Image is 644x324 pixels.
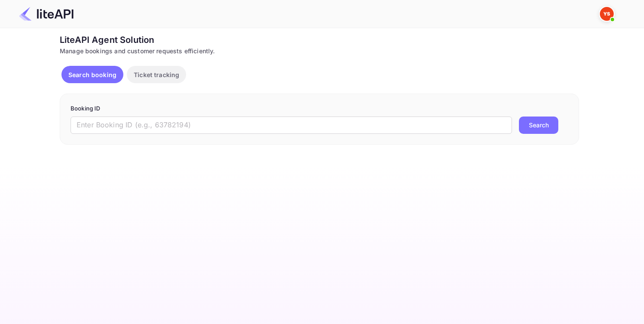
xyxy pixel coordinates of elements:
div: LiteAPI Agent Solution [60,33,579,46]
input: Enter Booking ID (e.g., 63782194) [71,117,512,134]
div: Manage bookings and customer requests efficiently. [60,46,579,55]
img: LiteAPI Logo [19,7,74,21]
img: Yandex Support [600,7,614,21]
p: Ticket tracking [134,70,179,79]
p: Booking ID [71,104,568,113]
p: Search booking [68,70,116,79]
button: Search [519,117,558,134]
